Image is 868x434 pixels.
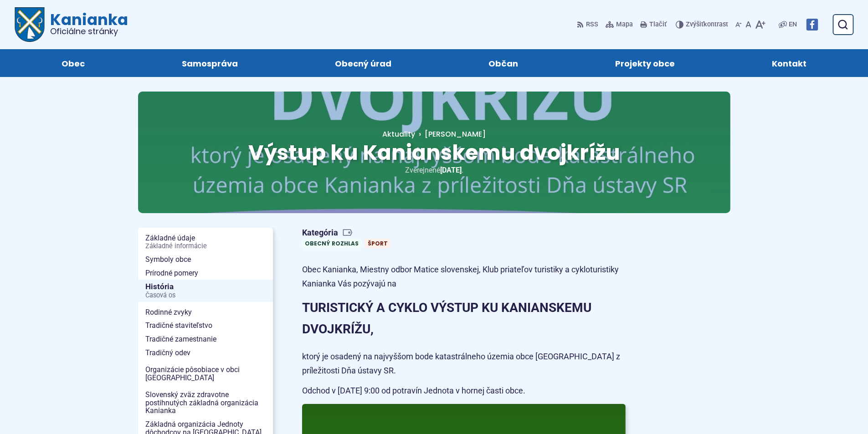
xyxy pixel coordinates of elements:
[577,15,600,34] a: RSS
[138,253,273,266] a: Symboly obce
[138,319,273,332] a: Tradičné staviteľstvo
[302,239,361,248] a: Obecný rozhlas
[302,263,626,291] p: Obec Kanianka, Miestny odbor Matice slovenskej, Klub priateľov turistiky a cykloturistiky Kaniank...
[145,253,266,266] span: Symboly obce
[772,49,806,77] span: Kontakt
[382,129,415,139] a: Aktuality
[302,350,626,378] p: ktorý je osadený na najvyššom bode katastrálneho územia obce [GEOGRAPHIC_DATA] z príležitosti Dňa...
[302,384,626,398] p: Odchod v [DATE] 9:00 od potravín Jednota v hornej časti obce.
[138,280,273,302] a: HistóriaČasová os
[182,49,238,77] span: Samospráva
[167,164,701,176] p: Zverejnené .
[616,19,633,30] span: Mapa
[138,266,273,280] a: Prírodné pomery
[138,306,273,319] a: Rodinné zvyky
[488,49,518,77] span: Občan
[145,280,266,302] span: História
[145,363,266,384] span: Organizácie pôsobiace v obci [GEOGRAPHIC_DATA]
[145,243,266,250] span: Základné informácie
[15,7,128,42] a: Logo Kanianka, prejsť na domovskú stránku.
[686,21,728,29] span: kontrast
[138,332,273,346] a: Tradičné zamestnanie
[440,166,462,174] span: [DATE]
[733,49,846,77] a: Kontakt
[15,7,45,42] img: Prejsť na domovskú stránku
[734,15,744,34] button: Zmenšiť veľkosť písma
[248,138,620,167] span: Výstup ku Kanianskemu dvojkrížu
[145,231,266,253] span: Základné údaje
[302,228,394,238] span: Kategória
[62,49,85,77] span: Obec
[145,332,266,346] span: Tradičné zamestnanie
[676,15,730,34] button: Zvýšiťkontrast
[335,49,391,77] span: Obecný úrad
[138,346,273,360] a: Tradičný odev
[787,19,799,30] a: EN
[145,388,266,418] span: Slovenský zväz zdravotne postihnutých základná organizácia Kanianka
[138,363,273,384] a: Organizácie pôsobiace v obci [GEOGRAPHIC_DATA]
[425,129,486,139] span: [PERSON_NAME]
[302,300,591,337] strong: TURISTICKÝ A CYKLO VÝSTUP KU KANIANSKEMU DVOJKRÍŽU,
[744,15,753,34] button: Nastaviť pôvodnú veľkosť písma
[604,15,635,34] a: Mapa
[145,319,266,332] span: Tradičné staviteľstvo
[615,49,675,77] span: Projekty obce
[638,15,668,34] button: Tlačiť
[295,49,431,77] a: Obecný úrad
[22,49,124,77] a: Obec
[45,12,128,36] span: Kanianka
[145,306,266,319] span: Rodinné zvyky
[50,27,128,36] span: Oficiálne stránky
[145,266,266,280] span: Prírodné pomery
[789,19,797,30] span: EN
[753,15,767,34] button: Zväčšiť veľkosť písma
[142,49,277,77] a: Samospráva
[145,346,266,360] span: Tradičný odev
[449,49,558,77] a: Občan
[138,231,273,253] a: Základné údajeZákladné informácie
[138,388,273,418] a: Slovenský zväz zdravotne postihnutých základná organizácia Kanianka
[145,292,266,299] span: Časová os
[576,49,714,77] a: Projekty obce
[806,19,818,31] img: Prejsť na Facebook stránku
[365,239,390,248] a: Šport
[649,21,667,29] span: Tlačiť
[415,129,486,139] a: [PERSON_NAME]
[586,19,598,30] span: RSS
[686,20,704,28] span: Zvýšiť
